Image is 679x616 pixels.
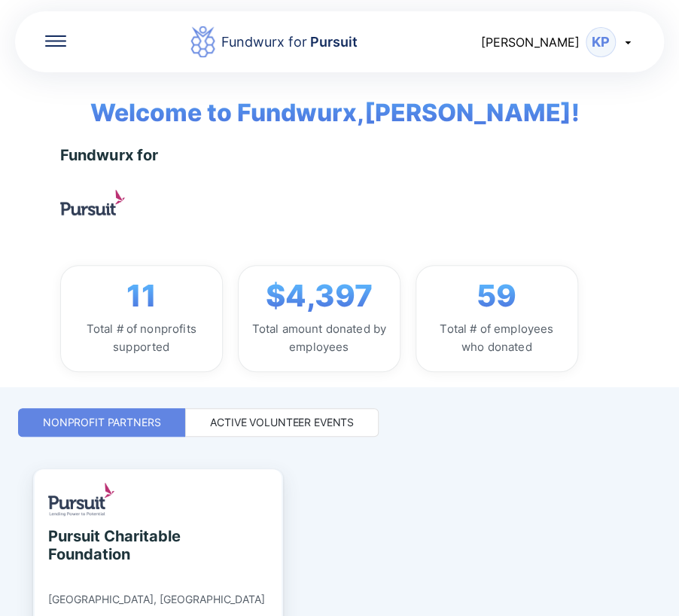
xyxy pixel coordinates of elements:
[477,278,516,314] span: 59
[481,35,580,50] span: [PERSON_NAME]
[43,415,160,430] div: Nonprofit Partners
[266,278,373,314] span: $4,397
[221,32,358,53] div: Fundwurx for
[428,320,565,356] div: Total # of employees who donated
[60,146,159,164] div: Fundwurx for
[48,527,186,563] div: Pursuit Charitable Foundation
[60,190,125,215] img: logo.jpg
[586,27,616,57] div: KP
[210,415,354,430] div: Active Volunteer Events
[251,320,388,356] div: Total amount donated by employees
[126,278,157,314] span: 11
[73,320,210,356] div: Total # of nonprofits supported
[307,34,358,50] span: Pursuit
[48,593,265,606] div: [GEOGRAPHIC_DATA], [GEOGRAPHIC_DATA]
[68,72,579,131] span: Welcome to Fundwurx, [PERSON_NAME] !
